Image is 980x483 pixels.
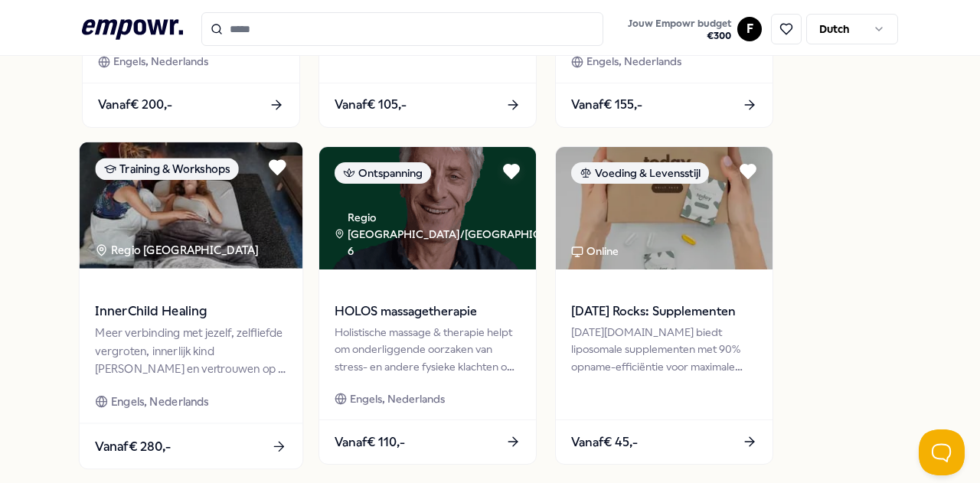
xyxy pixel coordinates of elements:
img: package image [79,142,302,269]
div: Regio [GEOGRAPHIC_DATA] [95,241,261,259]
div: Meer verbinding met jezelf, zelfliefde vergroten, innerlijk kind [PERSON_NAME] en vertrouwen op j... [95,325,286,377]
span: Vanaf € 105,- [335,95,407,115]
div: Regio [GEOGRAPHIC_DATA]/[GEOGRAPHIC_DATA] + 6 [335,209,588,260]
iframe: Help Scout Beacon - Open [919,429,965,475]
a: package imageVoeding & LevensstijlOnline[DATE] Rocks: Supplementen[DATE][DOMAIN_NAME] biedt lipos... [555,146,773,465]
button: Jouw Empowr budget€300 [625,15,734,45]
button: F [737,17,762,41]
div: [DATE][DOMAIN_NAME] biedt liposomale supplementen met 90% opname-efficiëntie voor maximale gezond... [571,324,757,375]
img: package image [556,147,773,269]
input: Search for products, categories or subcategories [201,12,604,46]
span: Vanaf € 110,- [335,432,405,452]
span: InnerChild Healing [95,302,286,321]
span: Engels, Nederlands [113,53,208,70]
span: HOLOS massagetherapie [335,302,521,321]
a: Jouw Empowr budget€300 [622,13,737,45]
img: package image [319,147,536,269]
span: Vanaf € 155,- [571,95,642,115]
span: Engels, Nederlands [586,53,681,70]
span: [DATE] Rocks: Supplementen [571,302,757,321]
span: Vanaf € 45,- [571,432,638,452]
span: € 300 [628,30,731,42]
a: package imageOntspanningRegio [GEOGRAPHIC_DATA]/[GEOGRAPHIC_DATA] + 6HOLOS massagetherapieHolisti... [318,146,537,465]
div: Holistische massage & therapie helpt om onderliggende oorzaken van stress- en andere fysieke klac... [335,324,521,375]
div: Training & Workshops [95,158,238,180]
span: Vanaf € 280,- [95,436,171,455]
span: Jouw Empowr budget [628,18,731,30]
div: Online [571,243,619,259]
a: package imageTraining & WorkshopsRegio [GEOGRAPHIC_DATA] InnerChild HealingMeer verbinding met je... [78,141,303,469]
span: Engels, Nederlands [350,390,445,407]
span: Engels, Nederlands [111,393,209,410]
span: Vanaf € 200,- [98,95,172,115]
div: Voeding & Levensstijl [571,162,709,184]
div: Ontspanning [335,162,431,184]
